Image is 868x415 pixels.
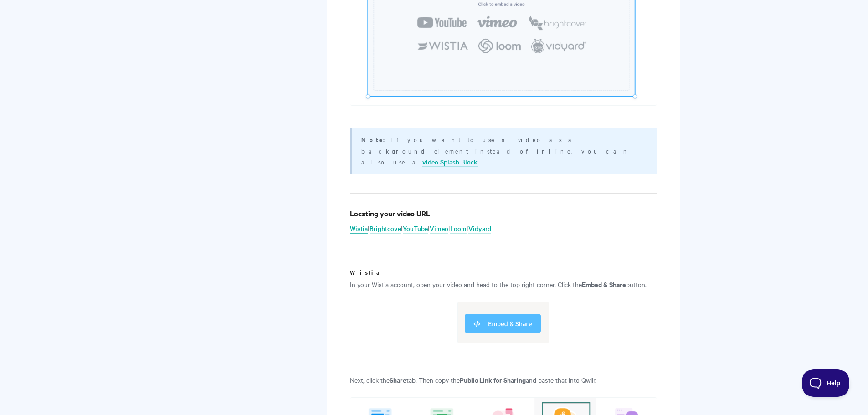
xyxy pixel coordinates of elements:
[430,224,448,234] a: Vimeo
[350,268,657,277] h5: Wistia
[390,375,406,384] strong: Share
[361,134,645,167] p: If you want to use a video as a background element instead of inline, you can also use a .
[350,279,657,290] p: In your Wistia account, open your video and head to the top right corner. Click the button.
[350,223,657,234] p: | | | | |
[403,224,428,234] a: YouTube
[361,135,390,144] strong: Note:
[370,224,401,234] a: Brightcove
[468,224,491,234] a: Vidyard
[350,208,657,219] h4: Locating your video URL
[802,369,850,397] iframe: Toggle Customer Support
[582,279,626,289] strong: Embed & Share
[350,374,657,385] p: Next, click the tab. Then copy the and paste that into Qwilr.
[450,224,467,234] a: Loom
[422,157,478,167] a: video Splash Block
[457,302,549,343] img: file-I7jIm75bV8.png
[350,224,368,234] a: Wistia
[460,375,526,384] strong: Public Link for Sharing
